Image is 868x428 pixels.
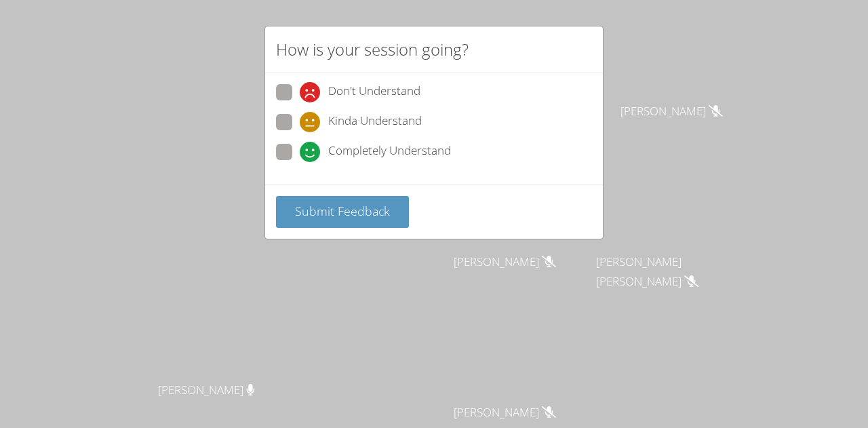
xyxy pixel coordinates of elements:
span: Completely Understand [328,142,451,162]
span: Don't Understand [328,82,420,102]
span: Kinda Understand [328,112,422,132]
span: Submit Feedback [295,203,390,219]
button: Submit Feedback [276,196,409,228]
h2: How is your session going? [276,37,469,62]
